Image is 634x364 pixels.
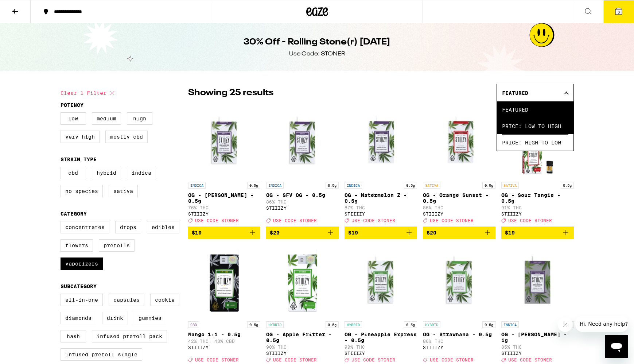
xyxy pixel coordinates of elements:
[61,348,142,361] label: Infused Preroll Single
[501,321,519,328] p: INDICA
[505,230,515,236] span: $19
[134,312,166,324] label: Gummies
[345,205,417,210] p: 87% THC
[423,205,495,210] p: 86% THC
[92,330,167,342] label: Infused Preroll Pack
[188,105,261,178] img: STIIIZY - OG - King Louis XIII - 0.5g
[423,245,495,318] img: STIIIZY - OG - Strawnana - 0.5g
[61,257,103,270] label: Vaporizers
[618,10,620,14] span: 6
[423,332,495,337] p: OG - Strawnana - 0.5g
[501,351,574,356] div: STIIIZY
[188,345,261,350] div: STIIIZY
[501,192,574,204] p: OG - Sour Tangie - 0.5g
[266,321,284,328] p: HYBRID
[501,212,574,216] div: STIIIZY
[188,105,261,226] a: Open page for OG - King Louis XIII - 0.5g from STIIIZY
[188,332,261,337] p: Mango 1:1 - 0.5g
[273,358,317,363] span: USE CODE STONER
[127,112,152,125] label: High
[502,101,568,118] span: Featured
[61,167,86,179] label: CBD
[345,345,417,349] p: 90% THC
[404,321,417,328] p: 0.5g
[61,211,87,217] legend: Category
[247,321,260,328] p: 0.5g
[501,182,519,189] p: SATIVA
[266,105,339,178] img: STIIIZY - OG - SFV OG - 0.5g
[115,221,141,233] label: Drops
[195,218,239,223] span: USE CODE STONER
[482,182,495,189] p: 0.5g
[427,230,436,236] span: $20
[61,102,83,108] legend: Potency
[247,182,260,189] p: 0.5g
[423,105,495,178] img: STIIIZY - OG - Orange Sunset - 0.5g
[61,185,103,197] label: No Species
[192,230,202,236] span: $19
[501,226,574,239] button: Add to bag
[423,339,495,344] p: 86% THC
[501,245,574,318] img: STIIIZY - OG - King Louis XIII - 1g
[605,335,628,358] iframe: Button to launch messaging window
[326,321,339,328] p: 0.5g
[345,105,417,226] a: Open page for OG - Watermelon Z - 0.5g from STIIIZY
[266,226,339,239] button: Add to bag
[61,239,93,252] label: Flowers
[345,332,417,343] p: OG - Pineapple Express - 0.5g
[508,358,552,363] span: USE CODE STONER
[502,118,568,134] span: Price: Low to High
[244,36,390,49] h1: 30% Off - Rolling Stone(r) [DATE]
[501,345,574,349] p: 85% THC
[266,345,339,349] p: 90% THC
[188,192,261,204] p: OG - [PERSON_NAME] - 0.5g
[404,182,417,189] p: 0.5g
[188,212,261,216] div: STIIIZY
[423,226,495,239] button: Add to bag
[266,200,339,204] p: 86% THC
[348,230,358,236] span: $19
[345,351,417,356] div: STIIIZY
[345,212,417,216] div: STIIIZY
[345,182,362,189] p: INDICA
[423,345,495,350] div: STIIIZY
[423,321,440,328] p: HYBRID
[188,205,261,210] p: 76% THC
[61,131,100,143] label: Very High
[345,105,417,178] img: STIIIZY - OG - Watermelon Z - 0.5g
[188,226,261,239] button: Add to bag
[423,182,440,189] p: SATIVA
[61,221,109,233] label: Concentrates
[127,167,156,179] label: Indica
[430,358,474,363] span: USE CODE STONER
[501,105,574,226] a: Open page for OG - Sour Tangie - 0.5g from STIIIZY
[61,84,117,102] button: Clear 1 filter
[61,330,86,342] label: Hash
[561,182,574,189] p: 0.5g
[266,105,339,226] a: Open page for OG - SFV OG - 0.5g from STIIIZY
[99,239,135,252] label: Prerolls
[195,358,239,363] span: USE CODE STONER
[188,321,199,328] p: CBD
[423,192,495,204] p: OG - Orange Sunset - 0.5g
[61,156,97,162] legend: Strain Type
[147,221,179,233] label: Edibles
[188,339,261,344] p: 42% THC: 43% CBD
[430,218,474,223] span: USE CODE STONER
[150,294,179,306] label: Cookie
[188,182,206,189] p: INDICA
[102,312,128,324] label: Drink
[482,321,495,328] p: 0.5g
[502,134,568,151] span: Price: High to Low
[92,167,121,179] label: Hybrid
[423,105,495,226] a: Open page for OG - Orange Sunset - 0.5g from STIIIZY
[502,90,528,96] span: Featured
[188,245,261,318] img: STIIIZY - Mango 1:1 - 0.5g
[575,316,628,332] iframe: Message from company
[188,87,273,99] p: Showing 25 results
[61,312,96,324] label: Diamonds
[266,192,339,198] p: OG - SFV OG - 0.5g
[109,185,138,197] label: Sativa
[266,206,339,210] div: STIIIZY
